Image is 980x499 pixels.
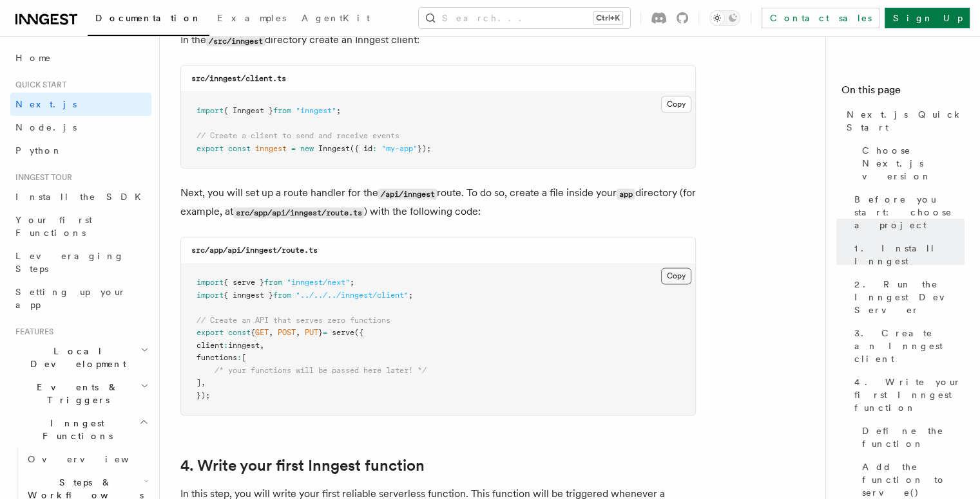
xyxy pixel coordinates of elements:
[228,328,251,337] span: const
[197,144,224,153] span: export
[180,31,696,50] p: In the directory create an Inngest client:
[709,10,740,26] button: Toggle dark mode
[318,328,323,337] span: }
[28,454,160,464] span: Overview
[841,103,965,139] a: Next.js Quick Start
[197,378,201,387] span: ]
[15,122,77,132] span: Node.js
[201,378,206,387] span: ,
[10,116,151,139] a: Node.js
[228,341,260,350] span: inngest
[224,106,273,115] span: { Inngest }
[224,291,273,300] span: { inngest }
[857,419,965,455] a: Define the function
[10,80,66,90] span: Quick start
[15,251,124,274] span: Leveraging Steps
[15,215,92,238] span: Your first Functions
[372,144,377,153] span: :
[593,12,622,24] kbd: Ctrl+K
[847,108,965,134] span: Next.js Quick Start
[233,207,364,218] code: src/app/api/inngest/route.ts
[350,278,354,287] span: ;
[296,291,408,300] span: "../../../inngest/client"
[10,327,53,337] span: Features
[617,188,635,199] code: app
[661,96,691,113] button: Copy
[278,328,296,337] span: POST
[849,237,965,273] a: 1. Install Inngest
[215,366,427,375] span: /* your functions will be passed here later! */
[264,278,282,287] span: from
[206,35,265,46] code: /src/inngest
[10,412,151,448] button: Inngest Functions
[10,93,151,116] a: Next.js
[10,208,151,244] a: Your first Functions
[10,376,151,412] button: Events & Triggers
[15,287,126,310] span: Setting up your app
[95,13,202,23] span: Documentation
[854,193,965,231] span: Before you start: choose a project
[350,144,372,153] span: ({ id
[857,139,965,188] a: Choose Next.js version
[291,144,296,153] span: =
[419,8,630,28] button: Search...Ctrl+K
[332,328,354,337] span: serve
[197,353,237,362] span: functions
[418,144,431,153] span: });
[260,341,264,350] span: ,
[197,131,399,140] span: // Create a client to send and receive events
[251,328,255,337] span: {
[849,322,965,370] a: 3. Create an Inngest client
[15,51,52,64] span: Home
[217,13,286,23] span: Examples
[209,4,294,35] a: Examples
[273,106,291,115] span: from
[88,4,209,36] a: Documentation
[180,457,425,475] a: 4. Write your first Inngest function
[15,145,62,156] span: Python
[854,327,965,365] span: 3. Create an Inngest client
[849,188,965,237] a: Before you start: choose a project
[255,328,269,337] span: GET
[197,316,390,325] span: // Create an API that serves zero functions
[23,448,151,471] a: Overview
[197,106,224,115] span: import
[854,376,965,414] span: 4. Write your first Inngest function
[10,185,151,208] a: Install the SDK
[305,328,318,337] span: PUT
[273,291,291,300] span: from
[191,74,286,83] code: src/inngest/client.ts
[10,244,151,280] a: Leveraging Steps
[197,341,224,350] span: client
[381,144,418,153] span: "my-app"
[849,273,965,322] a: 2. Run the Inngest Dev Server
[237,353,242,362] span: :
[15,192,149,202] span: Install the SDK
[841,82,965,103] h4: On this page
[323,328,327,337] span: =
[354,328,363,337] span: ({
[242,353,246,362] span: [
[10,340,151,376] button: Local Development
[191,246,318,255] code: src/app/api/inngest/route.ts
[302,13,370,23] span: AgentKit
[854,278,965,316] span: 2. Run the Inngest Dev Server
[228,144,251,153] span: const
[197,278,224,287] span: import
[862,424,965,450] span: Define the function
[255,144,287,153] span: inngest
[318,144,350,153] span: Inngest
[296,106,336,115] span: "inngest"
[10,172,72,183] span: Inngest tour
[336,106,341,115] span: ;
[180,184,696,221] p: Next, you will set up a route handler for the route. To do so, create a file inside your director...
[224,341,228,350] span: :
[849,370,965,419] a: 4. Write your first Inngest function
[854,242,965,268] span: 1. Install Inngest
[762,8,879,28] a: Contact sales
[197,391,210,400] span: });
[224,278,264,287] span: { serve }
[197,328,224,337] span: export
[10,280,151,316] a: Setting up your app
[885,8,970,28] a: Sign Up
